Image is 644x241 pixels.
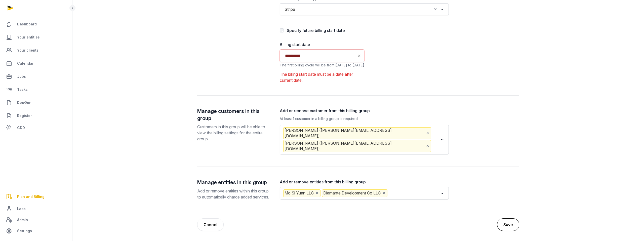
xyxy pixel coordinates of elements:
[283,189,320,197] span: Mo Si Yuan LLC
[4,57,68,69] a: Calendar
[17,206,26,212] span: Labs
[4,191,68,203] a: Plan and Billing
[197,179,272,186] h2: Manage entities in this group
[4,123,68,133] a: CDD
[282,188,446,198] div: Search for option
[4,31,68,43] a: Your entities
[17,228,32,234] span: Settings
[4,110,68,122] a: Register
[17,21,37,27] span: Dashboard
[4,18,68,30] a: Dashboard
[315,190,319,197] button: Deselect Mo Si Yuan LLC
[4,203,68,215] a: Labs
[4,225,68,237] a: Settings
[17,60,34,66] span: Calendar
[283,6,296,13] span: Stripe
[280,50,364,62] input: Datepicker input
[4,84,68,96] a: Tasks
[17,47,38,53] span: Your clients
[17,87,28,93] span: Tasks
[17,217,28,223] span: Admin
[4,215,68,225] a: Admin
[433,6,438,13] button: Clear Selected
[280,71,364,83] div: The billing start date must be a date after current date.
[197,188,272,200] p: Add or remove entities within this group to automatically charge added services.
[388,189,438,197] input: Search for option
[17,100,31,106] span: DocGen
[280,62,364,68] div: The first billing cycle will be from [DATE] to [DATE]
[17,194,45,200] span: Plan and Billing
[282,5,446,14] div: Search for option
[287,28,345,33] label: Specify future billing start date
[197,124,272,142] p: Customers in this group will be able to view the billing settings for the entire group.
[425,142,430,149] button: Deselect Helen Foo (helen@foocg.com)
[282,126,446,153] div: Search for option
[322,189,387,197] span: Diamante Development Co LLC
[280,108,449,114] label: Add or remove customer from this billing group
[283,140,431,152] span: [PERSON_NAME] ([PERSON_NAME][EMAIL_ADDRESS][DOMAIN_NAME])
[17,34,40,40] span: Your entities
[4,44,68,56] a: Your clients
[432,140,438,152] input: Search for option
[297,6,432,13] input: Search for option
[425,130,430,137] button: Deselect Michael A. Morell (michael@rivierapartners.com)
[283,127,431,139] span: [PERSON_NAME] ([PERSON_NAME][EMAIL_ADDRESS][DOMAIN_NAME])
[280,42,364,48] label: Billing start date
[197,108,272,122] h2: Manage customers in this group
[17,73,26,79] span: Jobs
[17,113,32,119] span: Register
[280,179,449,185] label: Add or remove entities from this billing group
[4,97,68,109] a: DocGen
[4,70,68,83] a: Jobs
[197,218,224,231] a: Cancel
[17,125,25,131] span: CDD
[280,116,449,122] div: At least 1 customer in a billing group is required
[382,190,386,197] button: Deselect Diamante Development Co LLC
[497,218,519,231] button: Save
